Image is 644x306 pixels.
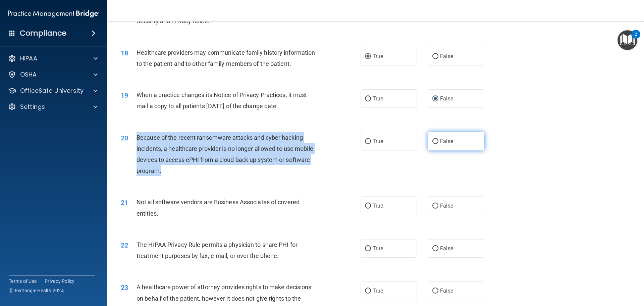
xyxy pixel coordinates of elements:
[20,71,37,79] p: OSHA
[373,288,383,294] span: True
[121,283,128,292] span: 23
[432,139,438,144] input: False
[373,95,383,102] span: True
[20,54,37,62] p: HIPAA
[121,134,128,142] span: 20
[365,246,371,251] input: True
[9,287,64,294] span: Ⓒ Rectangle Health 2024
[137,49,315,67] span: Healthcare providers may communicate family history information to the patient and to other famil...
[440,138,453,144] span: False
[121,91,128,99] span: 19
[373,203,383,209] span: True
[121,241,128,249] span: 22
[618,30,637,50] button: Open Resource Center, 2 new notifications
[45,278,75,285] a: Privacy Policy
[137,91,307,110] span: When a practice changes its Notice of Privacy Practices, it must mail a copy to all patients [DAT...
[8,7,99,20] img: PMB logo
[8,103,98,111] a: Settings
[20,103,45,111] p: Settings
[8,87,98,95] a: OfficeSafe University
[8,54,98,62] a: HIPAA
[432,96,438,101] input: False
[432,54,438,59] input: False
[373,245,383,252] span: True
[121,49,128,57] span: 18
[365,289,371,294] input: True
[432,204,438,209] input: False
[365,96,371,101] input: True
[365,204,371,209] input: True
[373,53,383,59] span: True
[121,199,128,207] span: 21
[440,53,453,59] span: False
[137,134,313,175] span: Because of the recent ransomware attacks and cyber hacking incidents, a healthcare provider is no...
[635,34,637,43] div: 2
[137,241,298,259] span: The HIPAA Privacy Rule permits a physician to share PHI for treatment purposes by fax, e-mail, or...
[432,246,438,251] input: False
[440,245,453,252] span: False
[20,87,84,95] p: OfficeSafe University
[440,95,453,102] span: False
[610,260,636,285] iframe: Drift Widget Chat Controller
[365,139,371,144] input: True
[8,71,98,79] a: OSHA
[20,29,66,38] h4: Compliance
[432,289,438,294] input: False
[137,199,300,217] span: Not all software vendors are Business Associates of covered entities.
[373,138,383,144] span: True
[440,203,453,209] span: False
[365,54,371,59] input: True
[9,278,37,285] a: Terms of Use
[440,288,453,294] span: False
